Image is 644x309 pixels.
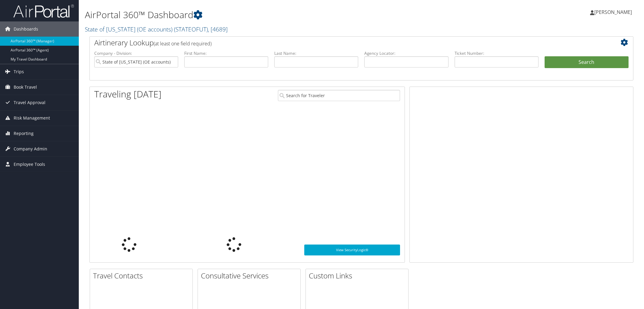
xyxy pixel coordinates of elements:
span: Company Admin [14,141,47,156]
span: Employee Tools [14,157,45,172]
span: Reporting [14,126,34,141]
span: [PERSON_NAME] [594,9,632,15]
h1: Traveling [DATE] [94,88,162,100]
h2: Airtinerary Lookup [94,38,583,48]
label: Company - Division: [94,50,178,56]
span: , [ 4689 ] [208,25,228,33]
label: Ticket Number: [455,50,539,56]
h2: Custom Links [309,271,408,281]
a: [PERSON_NAME] [590,3,638,21]
span: Risk Management [14,110,50,126]
label: First Name: [184,50,268,56]
h2: Consultative Services [201,271,300,281]
img: airportal-logo.png [13,4,74,18]
label: Agency Locator: [364,50,448,56]
h1: AirPortal 360™ Dashboard [85,8,454,21]
span: Dashboards [14,21,38,37]
span: ( STATEOFUT ) [174,25,208,33]
a: View SecurityLogic® [304,245,400,255]
label: Last Name: [274,50,358,56]
h2: Travel Contacts [93,271,192,281]
a: State of [US_STATE] (OE accounts) [85,25,228,33]
span: (at least one field required) [154,40,212,47]
input: Search for Traveler [278,90,400,101]
button: Search [545,56,629,68]
span: Travel Approval [14,95,45,110]
span: Trips [14,64,24,79]
span: Book Travel [14,80,37,95]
